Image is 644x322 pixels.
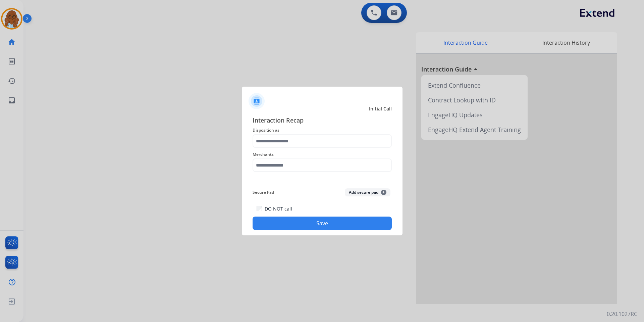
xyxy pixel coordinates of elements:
label: DO NOT call [265,205,292,212]
p: 0.20.1027RC [607,310,637,318]
button: Add secure pad+ [345,188,390,196]
span: Merchants [253,150,392,158]
span: Initial Call [369,105,392,112]
img: contactIcon [249,93,265,109]
span: Interaction Recap [253,116,392,126]
span: Secure Pad [253,188,274,196]
span: Disposition as [253,126,392,134]
span: + [381,190,386,195]
button: Save [253,217,392,230]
